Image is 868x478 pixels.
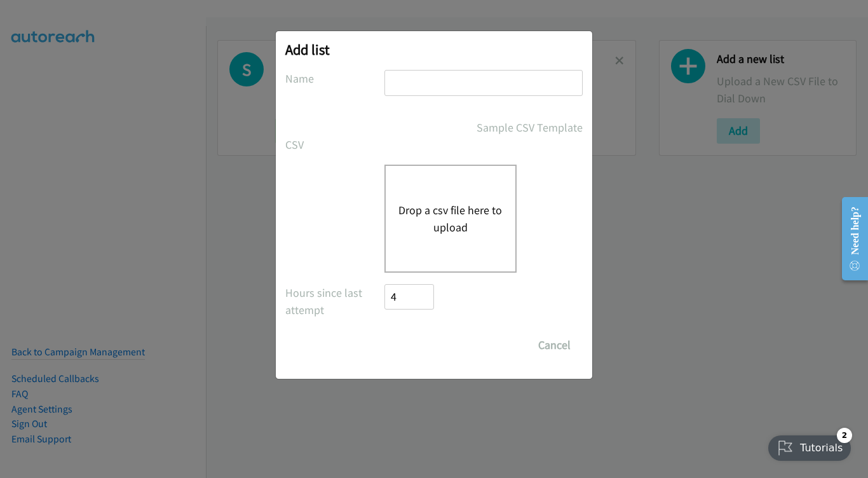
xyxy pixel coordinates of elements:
iframe: Resource Center [831,188,868,289]
label: CSV [285,136,384,153]
button: Drop a csv file here to upload [398,201,503,236]
iframe: Checklist [761,423,858,468]
button: Cancel [526,332,583,358]
label: Hours since last attempt [285,284,384,318]
label: Name [285,70,384,87]
a: Sample CSV Template [477,119,583,136]
h2: Add list [285,41,583,58]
